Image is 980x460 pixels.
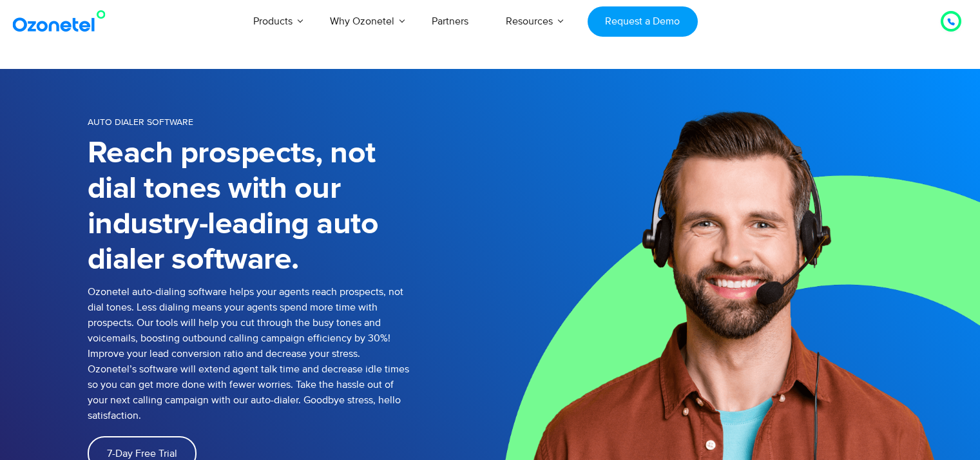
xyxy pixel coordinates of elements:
p: Ozonetel auto-dialing software helps your agents reach prospects, not dial tones. Less dialing me... [88,284,410,423]
span: 7-Day Free Trial [107,448,177,459]
h1: Reach prospects, not dial tones with our industry-leading auto dialer software. [88,136,410,278]
span: Auto Dialer Software [88,117,193,128]
a: Request a Demo [588,6,698,37]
